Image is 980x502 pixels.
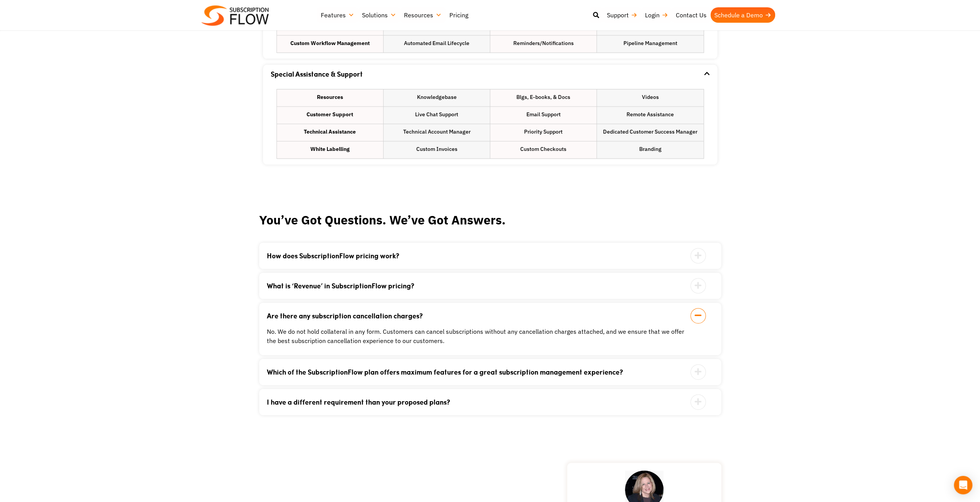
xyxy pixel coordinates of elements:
strong: Custom Workflow Management [290,39,370,47]
li: Custom Checkouts [490,141,596,158]
div: Are there any subscription cancellation charges? [267,319,694,345]
a: Login [641,7,672,23]
a: Resources [400,7,446,23]
li: Technical Account Manager [384,124,490,141]
li: Custom Invoices [384,141,490,158]
li: Reminders/Notifications [490,35,596,52]
a: Special Assistance & Support [271,69,363,79]
li: Remote Assistance [597,107,703,124]
li: Pipeline Management [597,35,703,52]
li: Branding [597,141,703,158]
a: What is ‘Revenue’ in SubscriptionFlow pricing? [267,282,694,289]
img: Subscriptionflow [201,5,269,26]
a: Features [317,7,358,23]
a: I have a different requirement than your proposed plans? [267,398,694,405]
strong: Resources [317,93,343,101]
a: How does SubscriptionFlow pricing work? [267,252,694,259]
a: Solutions [358,7,400,23]
li: Dedicated Customer Success Manager [597,124,703,141]
div: Integrations & Custom Workflows [271,12,710,59]
strong: White Labelling [310,145,350,153]
li: Priority Support [490,124,596,141]
li: Automated Email Lifecycle [384,35,490,52]
li: Knowledgebase [384,89,490,106]
div: Open Intercom Messenger [954,476,972,494]
li: Email Support [490,107,596,124]
div: Special Assistance & Support [271,83,710,164]
a: Schedule a Demo [710,7,775,23]
div: No. We do not hold collateral in any form. Customers can cancel subscriptions without any cancell... [267,327,694,345]
li: Live Chat Support [384,107,490,124]
a: Pricing [446,7,472,23]
div: Special Assistance & Support [271,65,710,83]
h2: You’ve Got Questions. We’ve Got Answers. [259,213,721,227]
strong: Customer Support [307,110,353,119]
a: Are there any subscription cancellation charges? [267,312,694,319]
a: Which of the SubscriptionFlow plan offers maximum features for a great subscription management ex... [267,368,694,375]
a: Support [603,7,641,23]
strong: Technical Assistance [304,128,356,136]
li: Videos [597,89,703,106]
a: Contact Us [672,7,710,23]
li: Blgs, E-books, & Docs [490,89,596,106]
